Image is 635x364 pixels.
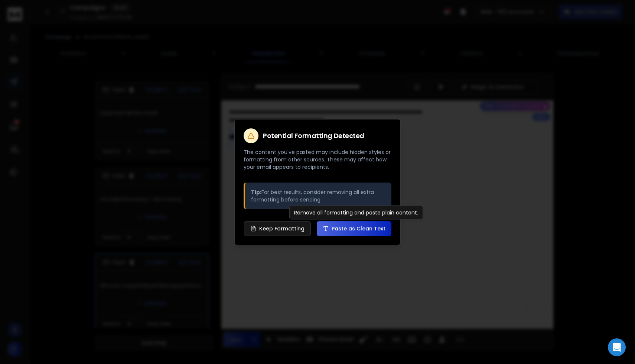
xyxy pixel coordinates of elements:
button: Keep Formatting [244,221,311,236]
p: The content you've pasted may include hidden styles or formatting from other sources. These may a... [244,148,391,171]
div: Remove all formatting and paste plain content. [289,206,423,220]
strong: Tip: [251,188,261,196]
div: Open Intercom Messenger [608,338,626,356]
p: For best results, consider removing all extra formatting before sending. [251,188,385,203]
button: Paste as Clean Text [317,221,391,236]
h2: Potential Formatting Detected [263,132,364,139]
